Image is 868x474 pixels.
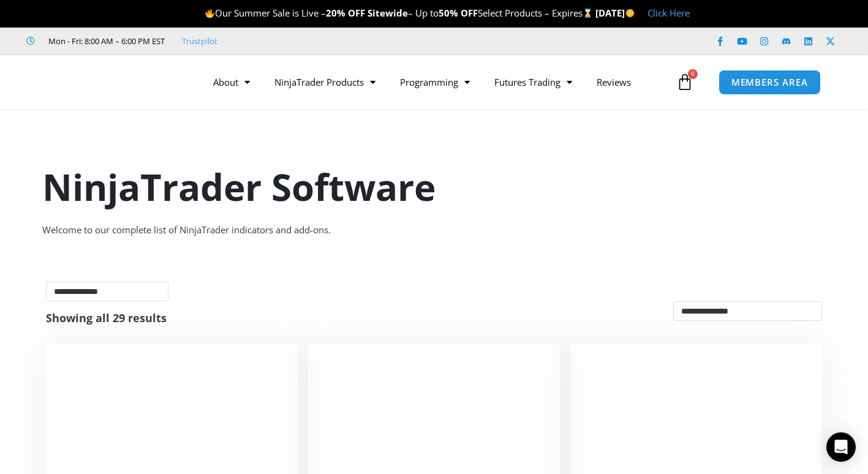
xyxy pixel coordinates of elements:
select: Shop order [673,301,822,321]
a: 0 [658,64,712,100]
img: 🌞 [625,9,635,18]
strong: 50% OFF [439,7,478,19]
p: Showing all 29 results [46,312,167,323]
a: Trustpilot [182,34,217,48]
span: Our Summer Sale is Live – – Up to Select Products – Expires [205,7,595,19]
a: About [201,68,262,96]
div: Open Intercom Messenger [826,432,856,462]
span: MEMBERS AREA [731,78,808,87]
span: 0 [688,69,698,79]
div: Welcome to our complete list of NinjaTrader indicators and add-ons. [42,222,826,239]
a: MEMBERS AREA [719,70,821,95]
span: Mon - Fri: 8:00 AM – 6:00 PM EST [45,34,165,48]
img: ⌛ [583,9,592,18]
strong: Sitewide [368,7,408,19]
a: Futures Trading [482,68,584,96]
strong: 20% OFF [326,7,365,19]
h1: NinjaTrader Software [42,161,826,213]
a: NinjaTrader Products [262,68,388,96]
img: 🔥 [205,9,214,18]
img: LogoAI | Affordable Indicators – NinjaTrader [38,60,170,104]
nav: Menu [201,68,673,96]
a: Programming [388,68,482,96]
strong: [DATE] [595,7,635,19]
a: Reviews [584,68,643,96]
a: Click Here [647,7,690,19]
